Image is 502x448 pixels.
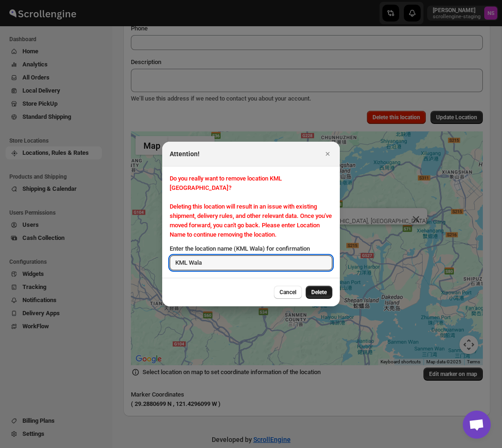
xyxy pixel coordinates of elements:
[170,149,200,159] h2: Attention!
[274,286,302,299] button: Cancel
[306,286,332,299] button: Delete
[311,289,327,296] span: Delete
[321,147,334,160] button: Close
[170,174,332,193] div: Do you really want to remove location KML [GEOGRAPHIC_DATA]?
[463,411,491,439] div: Open chat
[170,245,310,252] span: Enter the location name (KML Wala) for confirmation
[170,202,332,239] div: Deleting this location will result in an issue with existing shipment, delivery rules, and other ...
[170,255,332,270] input: location Name
[280,289,296,296] span: Cancel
